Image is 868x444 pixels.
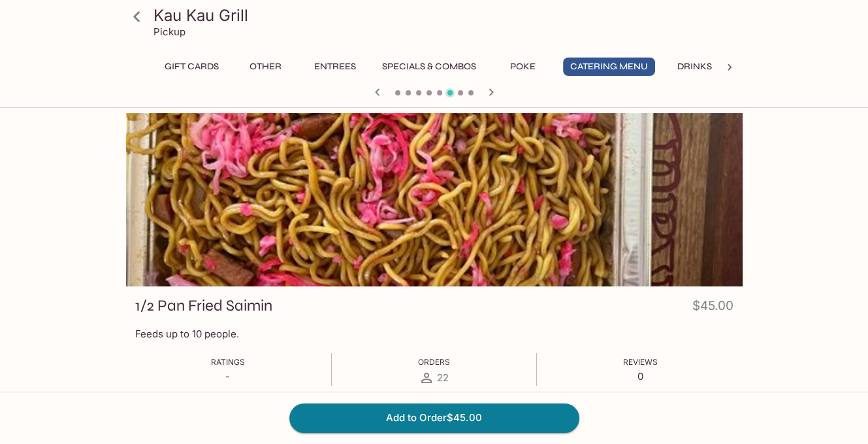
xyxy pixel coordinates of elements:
button: Specials & Combos [375,58,483,76]
button: Poke [494,58,553,76]
button: Other [236,58,295,76]
p: Feeds up to 10 people. [135,328,733,340]
button: Entrees [306,58,364,76]
button: Drinks [666,58,724,76]
div: 1/2 Pan Fried Saimin [126,113,743,286]
span: 22 [437,371,449,384]
span: Ratings [211,357,245,367]
button: Add to Order$45.00 [289,403,579,432]
p: - [211,370,245,383]
p: Pickup [153,26,185,38]
button: Catering Menu [563,58,655,76]
button: Gift Cards [157,58,226,76]
p: 0 [623,370,658,383]
span: Reviews [623,357,658,367]
span: Orders [418,357,450,367]
h3: 1/2 Pan Fried Saimin [135,296,272,316]
h4: $45.00 [692,296,733,321]
h3: Kau Kau Grill [153,5,737,26]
